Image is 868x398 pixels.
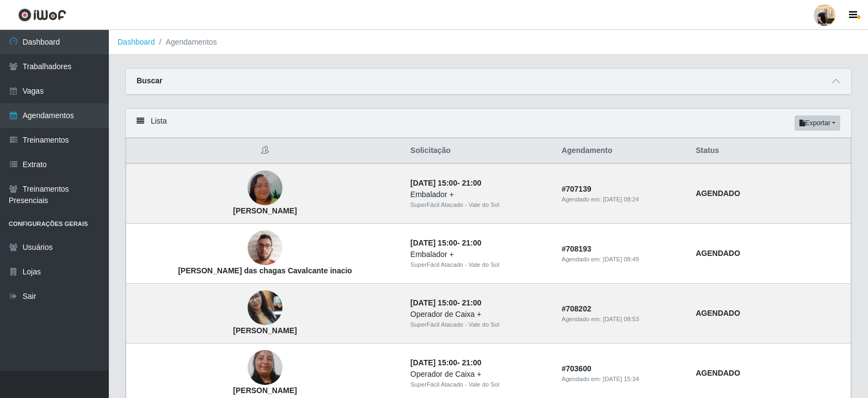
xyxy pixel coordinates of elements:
div: Embalador + [410,249,549,260]
time: [DATE] 08:49 [603,256,639,262]
time: [DATE] 15:00 [410,298,457,307]
time: [DATE] 08:24 [603,196,639,203]
div: Agendado em: [562,315,683,324]
div: Embalador + [410,189,549,200]
img: Francisco das chagas Cavalcante inacio [248,225,282,271]
strong: Buscar [137,76,162,85]
li: Agendamentos [155,36,217,48]
time: 21:00 [462,179,482,187]
strong: [PERSON_NAME] [233,386,297,395]
button: Exportar [795,115,840,131]
div: Operador de Caixa + [410,309,549,320]
strong: # 707139 [562,185,592,193]
time: [DATE] 15:00 [410,238,457,247]
strong: # 708202 [562,304,592,313]
strong: - [410,179,481,187]
div: SuperFácil Atacado - Vale do Sol [410,380,549,389]
div: SuperFácil Atacado - Vale do Sol [410,260,549,270]
a: Dashboard [118,38,155,46]
strong: [PERSON_NAME] [233,326,297,335]
strong: AGENDADO [695,189,740,198]
strong: # 708193 [562,244,592,253]
time: [DATE] 15:00 [410,358,457,367]
strong: AGENDADO [695,249,740,258]
time: 21:00 [462,358,482,367]
th: Status [689,138,851,164]
strong: - [410,238,481,247]
time: 21:00 [462,298,482,307]
img: Libna Venâncio Davi [248,277,282,339]
strong: [PERSON_NAME] das chagas Cavalcante inacio [178,266,352,275]
img: CoreUI Logo [18,8,66,22]
nav: breadcrumb [109,30,868,55]
strong: # 703600 [562,364,592,373]
strong: - [410,298,481,307]
strong: - [410,358,481,367]
div: Agendado em: [562,375,683,384]
div: Lista [126,109,851,138]
th: Agendamento [555,138,690,164]
th: Solicitação [404,138,555,164]
strong: [PERSON_NAME] [233,206,297,215]
div: Agendado em: [562,255,683,264]
div: SuperFácil Atacado - Vale do Sol [410,200,549,210]
strong: AGENDADO [695,309,740,317]
div: Agendado em: [562,195,683,204]
time: [DATE] 15:34 [603,376,639,382]
div: SuperFácil Atacado - Vale do Sol [410,320,549,329]
time: 21:00 [462,238,482,247]
img: Julianne Lopes da Silva Rocha [248,157,282,219]
time: [DATE] 08:53 [603,316,639,322]
time: [DATE] 15:00 [410,179,457,187]
div: Operador de Caixa + [410,369,549,380]
strong: AGENDADO [695,369,740,377]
